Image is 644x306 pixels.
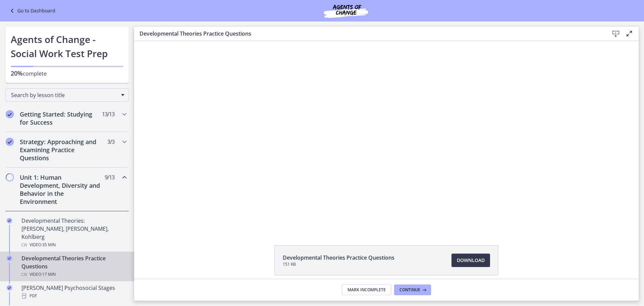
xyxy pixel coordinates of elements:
[105,173,114,181] span: 9 / 13
[7,285,12,291] i: Completed
[11,69,23,77] span: 20%
[11,69,123,78] p: complete
[41,241,56,249] span: · 35 min
[451,254,490,267] a: Download
[107,138,114,146] span: 3 / 3
[134,41,639,230] iframe: Video Lesson
[399,287,420,293] span: Continue
[6,138,14,146] i: Completed
[457,256,485,264] span: Download
[347,287,386,293] span: Mark Incomplete
[11,32,123,60] h1: Agents of Change - Social Work Test Prep
[342,285,391,295] button: Mark Incomplete
[283,262,394,267] span: 151 KB
[394,285,431,295] button: Continue
[21,270,126,278] div: Video
[283,254,394,262] span: Developmental Theories Practice Questions
[7,256,12,261] i: Completed
[8,7,55,15] a: Go to Dashboard
[21,292,126,300] div: PDF
[5,88,129,102] div: Search by lesson title
[21,241,126,249] div: Video
[20,110,102,126] h2: Getting Started: Studying for Success
[6,110,14,118] i: Completed
[21,284,126,300] div: [PERSON_NAME] Psychosocial Stages
[11,91,118,99] span: Search by lesson title
[306,3,386,19] img: Agents of Change
[41,270,56,278] span: · 17 min
[20,173,102,206] h2: Unit 1: Human Development, Diversity and Behavior in the Environment
[7,218,12,223] i: Completed
[21,217,126,249] div: Developmental Theories: [PERSON_NAME], [PERSON_NAME], Kohlberg
[140,30,598,38] h3: Developmental Theories Practice Questions
[21,254,126,278] div: Developmental Theories Practice Questions
[20,138,102,162] h2: Strategy: Approaching and Examining Practice Questions
[102,110,114,118] span: 13 / 13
